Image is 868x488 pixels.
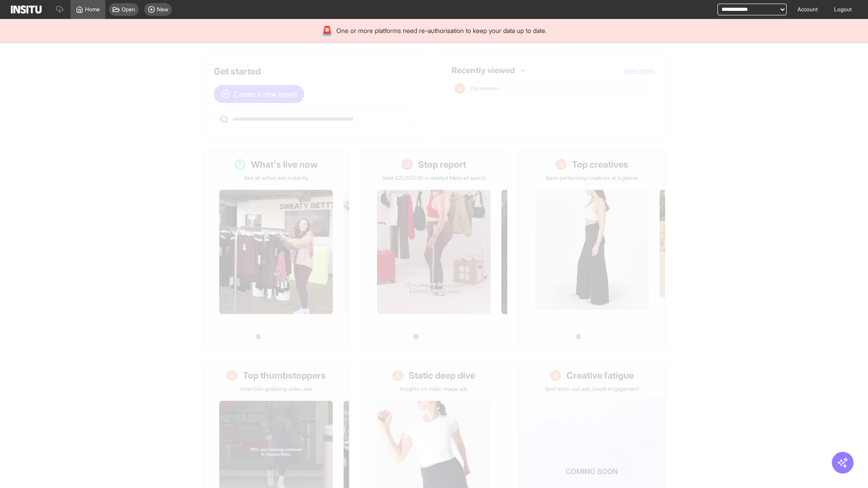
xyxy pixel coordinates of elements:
[122,6,135,13] span: Open
[336,26,547,35] span: One or more platforms need re-authorisation to keep your data up to date.
[85,6,100,13] span: Home
[157,6,168,13] span: New
[321,24,333,37] div: 🚨
[11,5,42,14] img: Logo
